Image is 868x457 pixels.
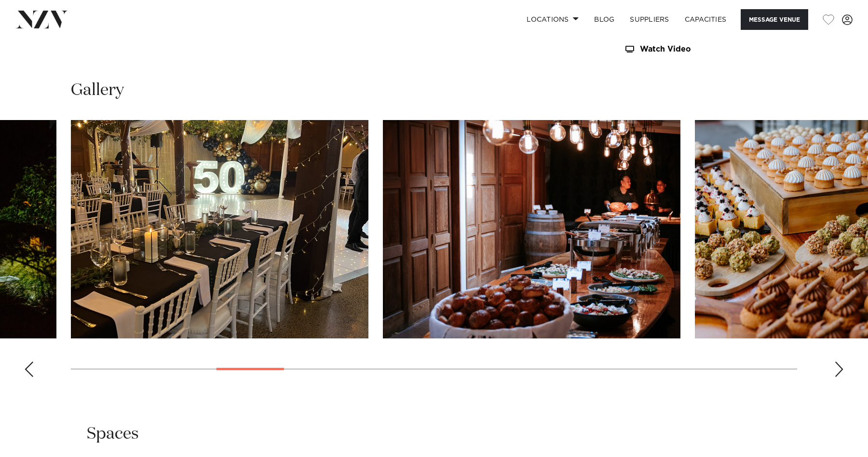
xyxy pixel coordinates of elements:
[15,11,68,28] img: nzv-logo.png
[71,120,368,338] swiper-slide: 6 / 25
[586,9,622,30] a: BLOG
[71,80,124,101] h2: Gallery
[622,9,677,30] a: SUPPLIERS
[624,45,781,54] a: Watch Video
[519,9,586,30] a: Locations
[741,9,808,30] button: Message Venue
[677,9,734,30] a: Capacities
[383,120,680,338] swiper-slide: 7 / 25
[87,423,139,445] h2: Spaces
